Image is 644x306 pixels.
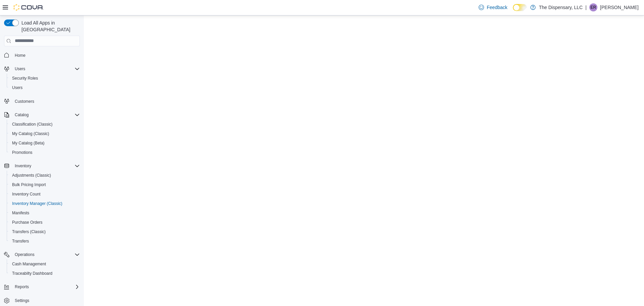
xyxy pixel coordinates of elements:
[476,1,510,14] a: Feedback
[12,65,80,73] span: Users
[1,161,83,171] button: Inventory
[7,236,83,246] button: Transfers
[12,162,34,170] button: Inventory
[7,208,83,218] button: Manifests
[9,190,80,198] span: Inventory Count
[1,250,83,259] button: Operations
[9,84,25,92] a: Users
[12,150,33,155] span: Promotions
[12,229,46,234] span: Transfers (Classic)
[7,74,83,83] button: Security Roles
[12,296,80,305] span: Settings
[12,220,43,225] span: Purchase Orders
[591,3,596,11] span: ER
[12,173,51,178] span: Adjustments (Classic)
[487,4,507,11] span: Feedback
[9,139,47,147] a: My Catalog (Beta)
[9,209,32,217] a: Manifests
[9,74,80,82] span: Security Roles
[12,97,80,105] span: Customers
[12,111,31,119] button: Catalog
[12,162,80,170] span: Inventory
[7,227,83,236] button: Transfers (Classic)
[7,180,83,189] button: Bulk Pricing Import
[7,199,83,208] button: Inventory Manager (Classic)
[9,181,49,189] a: Bulk Pricing Import
[12,251,37,259] button: Operations
[9,130,52,138] a: My Catalog (Classic)
[9,139,80,147] span: My Catalog (Beta)
[19,19,80,33] span: Load All Apps in [GEOGRAPHIC_DATA]
[9,148,35,157] a: Promotions
[7,189,83,199] button: Inventory Count
[7,138,83,148] button: My Catalog (Beta)
[12,131,49,136] span: My Catalog (Classic)
[1,296,83,305] button: Settings
[12,85,22,90] span: Users
[9,171,80,179] span: Adjustments (Classic)
[585,3,587,11] p: |
[15,284,29,290] span: Reports
[12,261,46,267] span: Cash Management
[9,218,80,226] span: Purchase Orders
[12,51,28,59] a: Home
[13,4,44,11] img: Cova
[15,252,35,257] span: Operations
[7,83,83,92] button: Users
[7,148,83,157] button: Promotions
[9,218,45,226] a: Purchase Orders
[9,260,49,268] a: Cash Management
[9,269,80,277] span: Traceabilty Dashboard
[9,269,55,277] a: Traceabilty Dashboard
[9,130,80,138] span: My Catalog (Classic)
[600,3,639,11] p: [PERSON_NAME]
[9,237,80,245] span: Transfers
[15,53,25,58] span: Home
[12,251,80,259] span: Operations
[15,112,29,118] span: Catalog
[513,4,527,11] input: Dark Mode
[7,129,83,138] button: My Catalog (Classic)
[1,50,83,60] button: Home
[1,64,83,74] button: Users
[9,120,80,128] span: Classification (Classic)
[12,297,32,305] a: Settings
[15,163,31,169] span: Inventory
[12,210,29,216] span: Manifests
[12,283,80,291] span: Reports
[9,260,80,268] span: Cash Management
[1,96,83,106] button: Customers
[12,111,80,119] span: Catalog
[15,99,34,104] span: Customers
[7,218,83,227] button: Purchase Orders
[9,228,48,236] a: Transfers (Classic)
[9,228,80,236] span: Transfers (Classic)
[15,66,25,72] span: Users
[7,171,83,180] button: Adjustments (Classic)
[9,148,80,157] span: Promotions
[9,209,80,217] span: Manifests
[9,181,80,189] span: Bulk Pricing Import
[9,120,55,128] a: Classification (Classic)
[12,191,41,197] span: Inventory Count
[7,120,83,129] button: Classification (Classic)
[9,200,65,208] a: Inventory Manager (Classic)
[15,298,29,303] span: Settings
[12,238,29,244] span: Transfers
[12,51,80,59] span: Home
[7,259,83,269] button: Cash Management
[1,282,83,292] button: Reports
[9,237,32,245] a: Transfers
[9,200,80,208] span: Inventory Manager (Classic)
[9,171,54,179] a: Adjustments (Classic)
[7,269,83,278] button: Traceabilty Dashboard
[12,182,46,187] span: Bulk Pricing Import
[1,110,83,120] button: Catalog
[12,97,37,105] a: Customers
[9,190,43,198] a: Inventory Count
[12,76,38,81] span: Security Roles
[12,201,62,206] span: Inventory Manager (Classic)
[12,283,32,291] button: Reports
[589,3,597,11] div: Eduardo Rogel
